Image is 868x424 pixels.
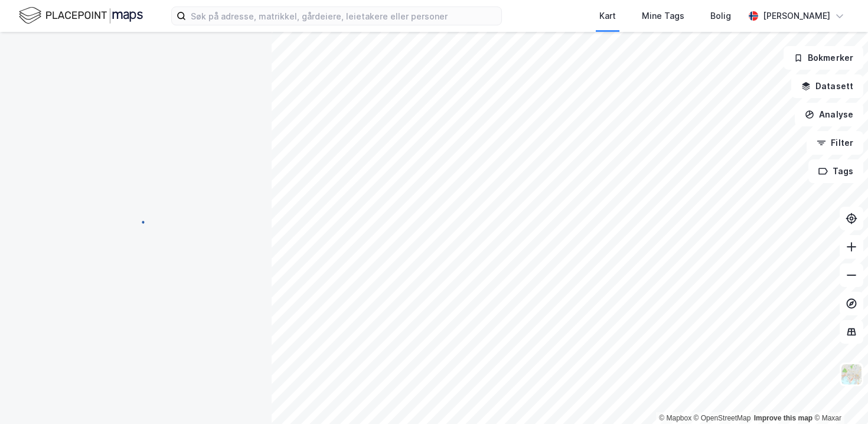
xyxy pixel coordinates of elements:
button: Analyse [795,103,863,126]
div: [PERSON_NAME] [763,9,830,23]
button: Bokmerker [784,46,863,70]
div: Kontrollprogram for chat [809,367,868,424]
img: Z [840,363,863,386]
div: Bolig [710,9,731,23]
img: spinner.a6d8c91a73a9ac5275cf975e30b51cfb.svg [126,211,145,230]
button: Filter [807,131,863,155]
button: Tags [808,159,863,183]
iframe: Chat Widget [809,367,868,424]
button: Datasett [791,74,863,98]
a: Mapbox [659,414,691,422]
img: logo.f888ab2527a4732fd821a326f86c7f29.svg [19,5,143,26]
a: OpenStreetMap [694,414,751,422]
div: Kart [599,9,616,23]
a: Improve this map [754,414,812,422]
input: Søk på adresse, matrikkel, gårdeiere, leietakere eller personer [186,7,501,25]
div: Mine Tags [642,9,684,23]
